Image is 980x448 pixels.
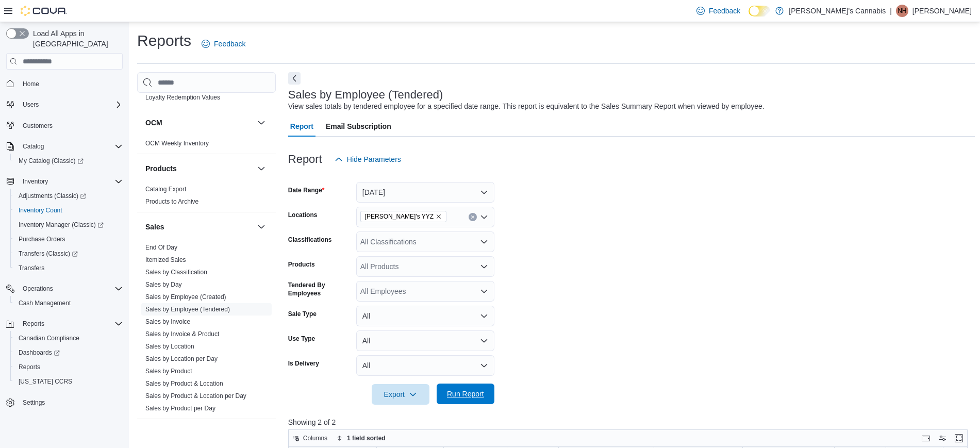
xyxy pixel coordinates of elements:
[2,174,127,189] button: Inventory
[356,330,494,351] button: All
[10,345,127,360] a: Dashboards
[14,262,123,274] span: Transfers
[14,332,84,344] a: Canadian Compliance
[145,198,198,205] a: Products to Archive
[19,206,62,214] span: Inventory Count
[23,285,53,293] span: Operations
[145,355,218,363] span: Sales by Location per Day
[288,236,332,244] label: Classifications
[145,118,162,128] h3: OCM
[14,346,123,359] span: Dashboards
[2,118,127,133] button: Customers
[145,428,253,439] button: Taxes
[19,349,60,357] span: Dashboards
[145,318,190,325] a: Sales by Invoice
[19,396,123,409] span: Settings
[2,317,127,331] button: Reports
[19,299,71,307] span: Cash Management
[447,389,484,399] span: Run Report
[19,283,57,295] button: Operations
[469,213,477,221] button: Clear input
[145,306,230,313] a: Sales by Employee (Tendered)
[288,211,318,219] label: Locations
[749,16,749,17] span: Dark Mode
[145,428,165,439] h3: Taxes
[145,140,209,147] a: OCM Weekly Inventory
[23,320,44,328] span: Reports
[145,368,192,375] a: Sales by Product
[145,280,182,289] span: Sales by Day
[23,399,45,407] span: Settings
[326,116,391,137] span: Email Subscription
[14,233,123,245] span: Purchase Orders
[288,281,352,297] label: Tendered By Employees
[333,432,390,444] button: 1 field sorted
[14,190,90,202] a: Adjustments (Classic)
[21,6,67,16] img: Cova
[347,434,386,442] span: 1 field sorted
[19,119,123,132] span: Customers
[197,34,250,54] a: Feedback
[19,250,78,258] span: Transfers (Classic)
[10,232,127,246] button: Purchase Orders
[288,72,301,85] button: Next
[14,155,123,167] span: My Catalog (Classic)
[255,117,268,129] button: OCM
[14,247,82,260] a: Transfers (Classic)
[145,197,198,206] span: Products to Archive
[19,377,72,386] span: [US_STATE] CCRS
[356,306,494,326] button: All
[19,235,65,243] span: Purchase Orders
[145,186,186,193] a: Catalog Export
[145,392,246,400] span: Sales by Product & Location per Day
[145,93,220,102] span: Loyalty Redemption Values
[23,177,48,186] span: Inventory
[6,72,123,437] nav: Complex example
[936,432,949,444] button: Display options
[145,243,177,252] span: End Of Day
[145,268,207,276] span: Sales by Classification
[14,262,48,274] a: Transfers
[255,162,268,175] button: Products
[303,434,327,442] span: Columns
[2,281,127,296] button: Operations
[378,384,423,405] span: Export
[137,30,191,51] h1: Reports
[23,142,44,151] span: Catalog
[10,374,127,389] button: [US_STATE] CCRS
[145,139,209,147] span: OCM Weekly Inventory
[145,222,253,232] button: Sales
[19,140,123,153] span: Catalog
[145,342,194,351] span: Sales by Location
[145,367,192,375] span: Sales by Product
[19,363,40,371] span: Reports
[14,297,75,309] a: Cash Management
[480,213,488,221] button: Open list of options
[14,190,123,202] span: Adjustments (Classic)
[14,375,76,388] a: [US_STATE] CCRS
[145,305,230,313] span: Sales by Employee (Tendered)
[898,5,906,17] span: NH
[19,175,123,188] span: Inventory
[145,269,207,276] a: Sales by Classification
[19,318,123,330] span: Reports
[2,76,127,91] button: Home
[10,360,127,374] button: Reports
[709,6,740,16] span: Feedback
[19,396,49,409] a: Settings
[14,233,70,245] a: Purchase Orders
[14,155,88,167] a: My Catalog (Classic)
[288,359,319,368] label: Is Delivery
[19,318,48,330] button: Reports
[10,218,127,232] a: Inventory Manager (Classic)
[19,334,79,342] span: Canadian Compliance
[145,330,219,338] span: Sales by Invoice & Product
[14,204,123,217] span: Inventory Count
[290,116,313,137] span: Report
[145,185,186,193] span: Catalog Export
[480,238,488,246] button: Open list of options
[19,157,84,165] span: My Catalog (Classic)
[145,163,253,174] button: Products
[10,203,127,218] button: Inventory Count
[365,211,434,222] span: [PERSON_NAME]'s YYZ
